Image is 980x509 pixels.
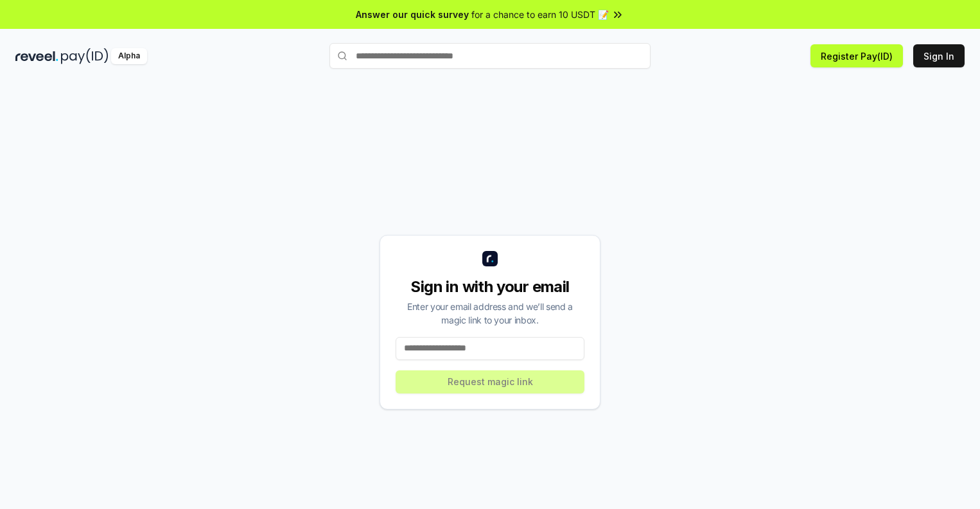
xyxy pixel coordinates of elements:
button: Sign In [913,44,965,67]
img: logo_small [482,251,498,266]
img: pay_id [61,48,109,64]
div: Enter your email address and we’ll send a magic link to your inbox. [396,300,584,327]
button: Register Pay(ID) [810,44,903,67]
span: for a chance to earn 10 USDT 📝 [471,8,609,21]
div: Alpha [111,48,147,64]
div: Sign in with your email [396,277,584,297]
img: reveel_dark [15,48,58,64]
span: Answer our quick survey [356,8,469,21]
